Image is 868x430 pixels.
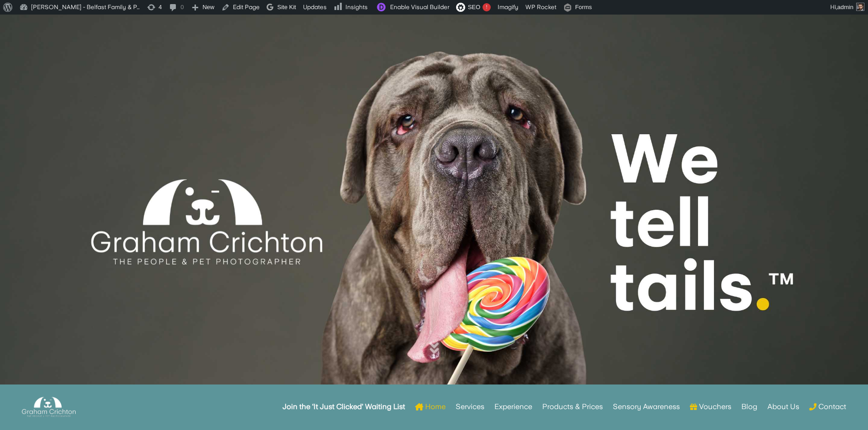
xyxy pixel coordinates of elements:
[282,420,405,426] strong: Join the ‘It Just Clicked’ Waiting List
[809,389,846,425] a: Contact
[494,389,532,425] a: Experience
[277,4,296,10] span: Site Kit
[468,4,480,10] span: SEO
[22,395,76,420] img: Graham Crichton Photography Logo - Graham Crichton - Belfast Family & Pet Photography Studio
[767,389,799,425] a: About Us
[282,389,405,425] a: Join the ‘It Just Clicked’ Waiting List
[542,389,603,425] a: Products & Prices
[483,3,491,11] div: !
[837,4,853,10] span: admin
[690,389,731,425] a: Vouchers
[456,389,484,425] a: Services
[613,389,680,425] a: Sensory Awareness
[415,389,446,425] a: Home
[741,389,757,425] a: Blog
